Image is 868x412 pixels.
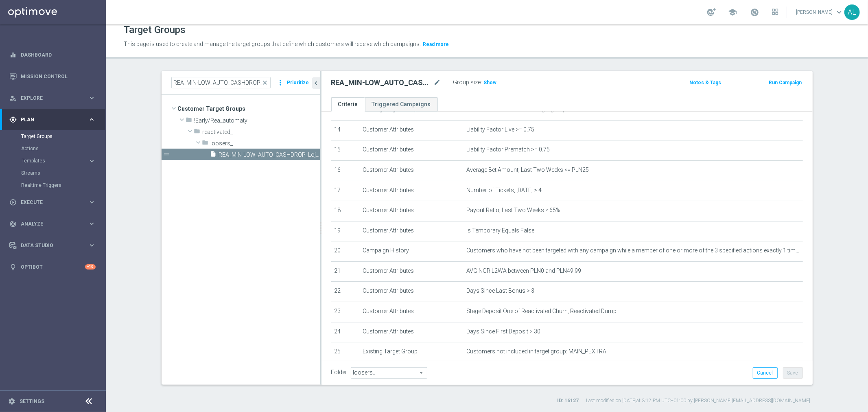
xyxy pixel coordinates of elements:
[21,170,85,176] a: Streams
[331,78,432,88] h2: REA_MIN-LOW_AUTO_CASHDROP_Lojalka 10 PLN_DAILY
[9,242,96,249] button: Data Studio keyboard_arrow_right
[689,78,722,87] button: Notes & Tags
[20,399,44,404] a: Settings
[312,77,320,89] button: chevron_left
[466,247,800,254] span: Customers who have not been targeted with any campaign while a member of one or more of the 3 spe...
[22,158,80,163] span: Templates
[21,256,85,278] a: Optibot
[753,367,778,379] button: Cancel
[21,44,96,66] a: Dashboard
[88,241,96,249] i: keyboard_arrow_right
[331,97,365,112] a: Criteria
[9,73,96,80] button: Mission Control
[124,41,421,47] span: This page is used to create and manage the target groups that define which customers will receive...
[466,348,606,355] span: Customers not included in target group: MAIN_PEXTRA
[9,199,96,206] button: play_circle_outline Execute keyboard_arrow_right
[21,117,88,122] span: Plan
[331,322,360,342] td: 24
[9,95,96,101] button: person_search Explore keyboard_arrow_right
[219,151,320,158] span: REA_MIN-LOW_AUTO_CASHDROP_Lojalka 10 PLN_DAILY
[331,369,348,376] label: Folder
[331,140,360,161] td: 15
[359,120,463,140] td: Customer Attributes
[9,116,96,123] button: gps_fixed Plan keyboard_arrow_right
[783,367,803,379] button: Save
[9,116,17,123] i: gps_fixed
[434,78,441,88] i: mode_edit
[359,342,463,363] td: Existing Target Group
[21,145,85,152] a: Actions
[21,158,96,164] button: Templates keyboard_arrow_right
[331,160,360,181] td: 16
[359,201,463,221] td: Customer Attributes
[88,94,96,102] i: keyboard_arrow_right
[359,282,463,302] td: Customer Attributes
[21,167,105,179] div: Streams
[9,44,96,66] div: Dashboard
[9,221,96,227] button: track_changes Analyze keyboard_arrow_right
[21,66,96,87] a: Mission Control
[9,94,17,102] i: person_search
[21,182,85,188] a: Realtime Triggers
[21,130,105,142] div: Target Groups
[21,243,88,248] span: Data Studio
[9,94,88,102] div: Explore
[21,179,105,191] div: Realtime Triggers
[9,52,96,58] div: equalizer Dashboard
[359,302,463,322] td: Customer Attributes
[331,221,360,241] td: 19
[365,97,438,112] a: Triggered Campaigns
[88,198,96,206] i: keyboard_arrow_right
[835,8,844,17] span: keyboard_arrow_down
[9,263,17,271] i: lightbulb
[331,120,360,140] td: 14
[21,142,105,155] div: Actions
[359,160,463,181] td: Customer Attributes
[359,322,463,342] td: Customer Attributes
[768,78,802,87] button: Run Campaign
[331,181,360,201] td: 17
[466,328,540,335] span: Days Since First Deposit > 30
[9,242,88,249] div: Data Studio
[21,96,88,101] span: Explore
[8,398,15,405] i: settings
[466,126,534,133] span: Liability Factor Live >= 0.75
[466,308,617,315] span: Stage Deposit One of Reactivated Churn, Reactivated Dump
[21,155,105,167] div: Templates
[466,267,581,274] span: AVG NGR L2WA between PLN0 and PLN49.99
[844,4,860,20] div: AL
[85,264,96,270] div: +10
[124,24,186,36] h1: Target Groups
[210,151,217,160] i: insert_drive_file
[195,117,320,124] span: !Early/Rea_automaty
[186,116,192,126] i: folder
[331,241,360,262] td: 20
[9,220,88,228] div: Analyze
[178,103,320,114] span: Customer Target Groups
[331,201,360,221] td: 18
[313,79,320,87] i: chevron_left
[466,167,589,173] span: Average Bet Amount, Last Two Weeks <= PLN25
[277,77,285,88] i: more_vert
[203,129,320,136] span: reactivated_
[9,220,17,228] i: track_changes
[88,116,96,123] i: keyboard_arrow_right
[466,146,550,153] span: Liability Factor Prematch >= 0.75
[359,241,463,262] td: Campaign History
[466,227,534,234] span: Is Temporary Equals False
[331,261,360,282] td: 21
[9,256,96,278] div: Optibot
[359,221,463,241] td: Customer Attributes
[88,157,96,165] i: keyboard_arrow_right
[331,342,360,363] td: 25
[359,261,463,282] td: Customer Attributes
[453,79,481,86] label: Group size
[466,207,560,214] span: Payout Ratio, Last Two Weeks < 65%
[286,77,310,88] button: Prioritize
